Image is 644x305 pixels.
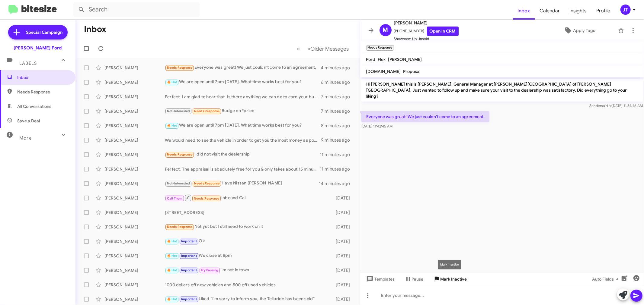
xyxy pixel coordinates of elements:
[427,27,459,36] a: Open in CRM
[104,267,165,273] div: [PERSON_NAME]
[19,135,32,141] span: More
[167,181,190,185] span: Not-Interested
[167,124,177,127] span: 🔥 Hot
[535,2,565,20] a: Calendar
[331,253,355,259] div: [DATE]
[321,123,355,129] div: 8 minutes ago
[104,224,165,230] div: [PERSON_NAME]
[194,181,220,185] span: Needs Response
[104,282,165,288] div: [PERSON_NAME]
[321,108,355,114] div: 7 minutes ago
[361,111,489,122] p: Everyone was great! We just couldn't come to an agreement.
[165,79,321,86] div: We are open until 7pm [DATE]. What time works best for you?
[615,5,637,15] button: JT
[165,64,321,71] div: Everyone was great! We just couldn't come to an agreement.
[331,282,355,288] div: [DATE]
[165,94,321,100] div: Perfect. I am glad to hear that. Is there anything we can do to earn your business [DATE]? Our [D...
[167,297,177,301] span: 🔥 Hot
[17,118,40,124] span: Save a Deal
[167,152,193,156] span: Needs Response
[84,24,106,34] h1: Inbox
[513,2,535,20] a: Inbox
[366,45,394,51] small: Needs Response
[601,103,612,108] span: said at
[394,27,459,36] span: [PHONE_NUMBER]
[104,238,165,244] div: [PERSON_NAME]
[73,2,200,17] input: Search
[165,151,320,158] div: I did not visit the dealership
[589,103,643,108] span: Sender [DATE] 11:34:46 AM
[165,252,331,259] div: We close at 8pm
[438,260,461,269] div: Mark Inactive
[587,274,626,285] button: Auto Fields
[104,181,165,187] div: [PERSON_NAME]
[297,45,300,52] span: «
[165,194,331,202] div: Inbound Call
[428,274,472,285] button: Mark Inactive
[388,57,422,62] span: [PERSON_NAME]
[165,122,321,129] div: We are open until 7pm [DATE]. What time works best for you?
[592,274,621,285] span: Auto Fields
[304,42,353,55] button: Next
[565,2,592,20] a: Insights
[194,197,219,200] span: Needs Response
[365,274,395,285] span: Templates
[194,109,220,113] span: Needs Response
[366,57,376,62] span: Ford
[8,25,68,39] a: Special Campaign
[167,254,177,258] span: 🔥 Hot
[400,274,428,285] button: Pause
[104,94,165,100] div: [PERSON_NAME]
[331,224,355,230] div: [DATE]
[167,225,193,229] span: Needs Response
[311,46,349,52] span: Older Messages
[294,42,353,55] nav: Page navigation example
[321,94,355,100] div: 7 minutes ago
[17,74,69,80] span: Inbox
[394,19,459,27] span: [PERSON_NAME]
[14,45,62,51] div: [PERSON_NAME] Ford
[592,2,615,20] a: Profile
[165,137,321,143] div: We would need to see the vehicle in order to get you the most money as possible. Can you bring it...
[19,61,37,66] span: Labels
[181,254,197,258] span: Important
[26,29,63,35] span: Special Campaign
[181,297,197,301] span: Important
[331,238,355,244] div: [DATE]
[165,223,331,230] div: Not yet but I still need to work on it
[412,274,424,285] span: Pause
[361,124,392,128] span: [DATE] 11:42:45 AM
[167,80,177,84] span: 🔥 Hot
[181,239,197,243] span: Important
[378,57,386,62] span: Flex
[165,267,331,274] div: I'm not in town
[293,42,304,55] button: Previous
[104,296,165,302] div: [PERSON_NAME]
[104,108,165,114] div: [PERSON_NAME]
[366,69,401,74] span: [DOMAIN_NAME]
[167,109,190,113] span: Not-Interested
[403,69,421,74] span: Proposal
[361,79,643,102] p: Hi [PERSON_NAME] this is [PERSON_NAME], General Manager at [PERSON_NAME][GEOGRAPHIC_DATA] of [PER...
[360,274,400,285] button: Templates
[307,45,311,52] span: »
[181,268,197,272] span: Important
[167,268,177,272] span: 🔥 Hot
[441,274,467,285] span: Mark Inactive
[321,79,355,85] div: 6 minutes ago
[104,79,165,85] div: [PERSON_NAME]
[201,268,218,272] span: Try Pausing
[104,65,165,71] div: [PERSON_NAME]
[165,282,331,288] div: 1000 dollars off new vehicles and 500 off used vehicles
[573,25,595,36] span: Apply Tags
[104,195,165,201] div: [PERSON_NAME]
[104,123,165,129] div: [PERSON_NAME]
[104,152,165,158] div: [PERSON_NAME]
[165,296,331,303] div: Liked “I'm sorry to inform you, the Telluride has been sold”
[331,296,355,302] div: [DATE]
[167,197,183,200] span: Call Them
[543,25,615,36] button: Apply Tags
[165,180,319,187] div: Have Nissan [PERSON_NAME]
